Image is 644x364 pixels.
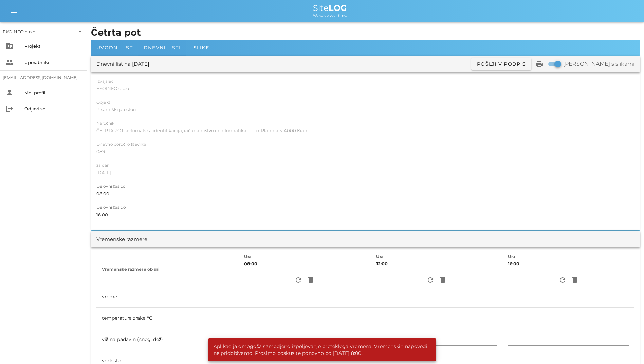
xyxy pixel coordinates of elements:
[208,338,434,361] div: Aplikacija omogoča samodjeno izpoljevanje preteklega vremena. Vremenskih napovedi ne pridobivamo....
[329,3,347,13] b: LOG
[76,27,84,36] i: arrow_drop_down
[24,90,81,95] div: Moj profil
[307,276,315,284] i: delete
[96,286,239,308] td: vreme
[96,79,113,84] label: Izvajalec
[477,61,526,67] span: Pošlji v podpis
[96,308,239,329] td: temperatura zraka °C
[313,3,347,13] span: Site
[3,28,35,35] div: EKOINFO d.o.o
[439,276,447,284] i: delete
[547,291,644,364] div: Pripomoček za klepet
[5,105,14,113] i: logout
[471,58,531,70] button: Pošlji v podpis
[5,42,14,50] i: business
[244,254,252,259] label: Ura
[96,142,146,147] label: Dnevno poročilo številka
[294,276,302,284] i: refresh
[547,291,644,364] iframe: Chat Widget
[194,45,209,51] span: Slike
[508,254,515,259] label: Ura
[96,100,110,105] label: Objekt
[96,121,114,126] label: Naročnik
[3,26,84,37] div: EKOINFO d.o.o
[426,276,435,284] i: refresh
[91,26,640,40] h1: Četrta pot
[96,205,126,210] label: Delovni čas do
[571,276,579,284] i: delete
[96,253,239,286] th: Vremenske razmere ob uri
[5,88,14,97] i: person
[96,163,110,168] label: za dan
[376,254,384,259] label: Ura
[5,58,14,66] i: people
[96,184,126,189] label: Delovni čas od
[558,276,567,284] i: refresh
[96,329,239,350] td: višina padavin (sneg, dež)
[144,45,181,51] span: Dnevni listi
[24,43,81,49] div: Projekti
[96,236,147,243] div: Vremenske razmere
[10,7,18,15] i: menu
[535,60,544,68] i: print
[563,61,634,67] label: [PERSON_NAME] s slikami
[24,106,81,112] div: Odjavi se
[24,60,81,65] div: Uporabniki
[313,13,347,18] span: We value your time.
[96,60,149,68] div: Dnevni list na [DATE]
[96,45,133,51] span: Uvodni list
